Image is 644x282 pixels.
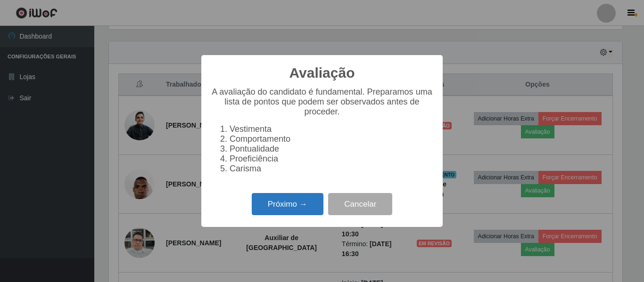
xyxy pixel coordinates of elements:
[230,164,433,174] li: Carisma
[289,64,355,81] h2: Avaliação
[230,134,433,144] li: Comportamento
[328,193,392,215] button: Cancelar
[252,193,323,215] button: Próximo →
[211,87,433,117] p: A avaliação do candidato é fundamental. Preparamos uma lista de pontos que podem ser observados a...
[230,154,433,164] li: Proeficiência
[230,144,433,154] li: Pontualidade
[230,124,433,134] li: Vestimenta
